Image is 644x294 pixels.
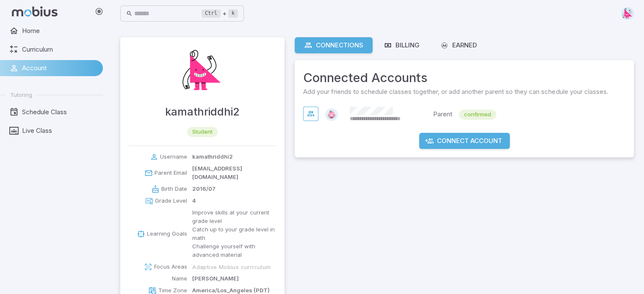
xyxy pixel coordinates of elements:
[177,46,228,96] img: Riddhi Kamath
[433,110,452,120] p: Parent
[192,165,276,181] p: [EMAIL_ADDRESS][DOMAIN_NAME]
[304,41,363,50] div: Connections
[155,197,187,205] p: Grade Level
[161,185,187,193] p: Birth Date
[172,275,187,283] p: Name
[202,9,221,18] kbd: Ctrl
[192,242,276,259] p: Challenge yourself with advanced material
[303,107,318,121] button: View Connection
[147,230,187,238] p: Learning Goals
[22,45,97,54] span: Curriculum
[419,133,510,149] button: Connect Account
[192,197,196,205] p: 4
[325,108,338,121] img: hexagon.svg
[22,63,97,73] span: Account
[621,7,634,20] img: right-triangle.svg
[202,8,238,19] div: +
[228,9,238,18] kbd: k
[192,209,276,225] p: Improve skills at your current grade level
[22,126,97,135] span: Live Class
[22,26,97,36] span: Home
[154,263,187,271] p: Focus Areas
[192,185,216,193] p: 2016/07
[165,103,240,120] h4: kamathriddhi2
[22,107,97,117] span: Schedule Class
[440,41,477,50] div: Earned
[192,225,276,242] p: Catch up to your grade level in math
[192,153,233,161] p: kamathriddhi2
[160,153,187,161] p: Username
[303,87,625,96] span: Add your friends to schedule classes together, or add another parent so they can schedule your cl...
[187,128,218,136] span: student
[192,275,239,283] p: [PERSON_NAME]
[155,169,187,177] p: Parent Email
[192,263,271,271] span: Adaptive Mobius curriculum
[459,110,496,119] span: confirmed
[303,69,625,87] span: Connected Accounts
[10,91,32,99] span: Tutoring
[384,41,420,50] div: Billing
